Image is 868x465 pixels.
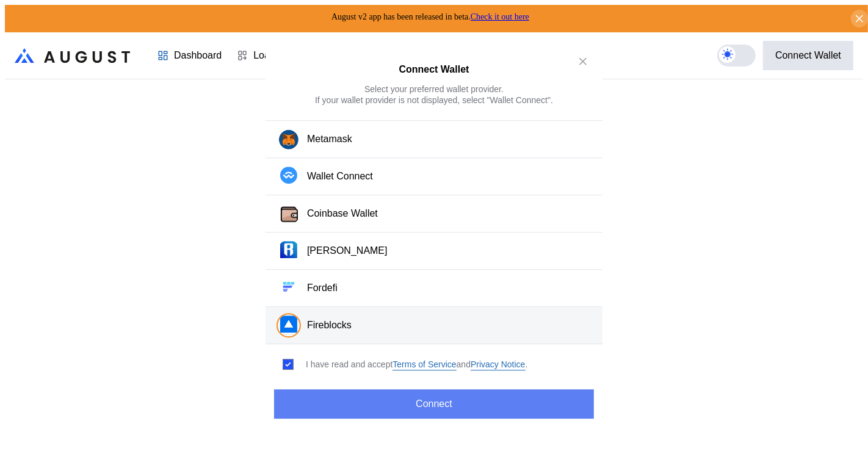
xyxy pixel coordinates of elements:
button: Connect [274,389,594,419]
div: Loan Book [253,50,300,61]
div: Connect Wallet [775,50,841,61]
div: I have read and accept . [306,359,527,370]
img: Coinbase Wallet [279,204,300,225]
div: Dashboard [174,50,222,61]
div: Select your preferred wallet provider. [364,84,504,95]
button: Wallet Connect [266,158,602,195]
div: Coinbase Wallet [307,207,378,220]
button: FordefiFordefi [266,270,602,307]
div: Metamask [307,133,352,146]
button: Coinbase WalletCoinbase Wallet [266,195,602,232]
button: FireblocksFireblocks [266,307,602,344]
img: Ronin Wallet [280,241,297,258]
div: Fireblocks [307,319,352,332]
button: Ronin Wallet[PERSON_NAME] [266,232,602,270]
img: Fordefi [280,278,297,295]
div: If your wallet provider is not displayed, select "Wallet Connect". [315,95,553,106]
a: Privacy Notice [471,359,525,370]
a: Terms of Service [392,359,456,370]
span: and [457,359,471,370]
button: Metamask [266,120,602,158]
a: Check it out here [471,12,529,21]
span: August v2 app has been released in beta. [331,12,529,21]
div: [PERSON_NAME] [307,245,388,258]
div: Fordefi [307,282,338,295]
button: close modal [573,51,593,71]
h2: Connect Wallet [399,65,469,76]
div: Wallet Connect [307,170,373,183]
img: Fireblocks [280,315,297,333]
